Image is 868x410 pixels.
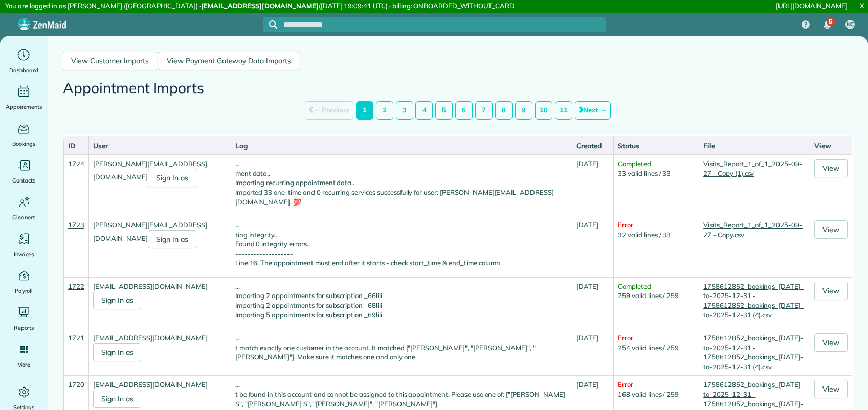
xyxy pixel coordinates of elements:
[618,230,695,240] div: 32 valid lines / 33
[495,101,513,120] a: Page 8
[235,291,568,320] p: Importing 2 appointments for subscription _66lili Importing 2 appointments for subscription _68li...
[269,20,277,29] svg: Focus search
[572,136,613,155] th: Created
[814,380,848,398] a: View
[4,83,43,112] a: Appointments
[9,65,38,75] span: Dashboard
[231,136,572,155] th: Log
[4,304,43,333] a: Reports
[63,52,157,70] a: View Customer Imports
[235,169,568,207] p: ment data.. Importing recurring appointment data.. Imported 33 one-time and 0 recurring services ...
[148,230,196,248] a: Sign In as
[4,157,43,186] a: Contacts
[88,216,231,277] td: [PERSON_NAME][EMAIL_ADDRESS][DOMAIN_NAME]
[618,221,633,229] span: Error
[235,343,568,362] p: t match exactly one customer in the account. It matched ["[PERSON_NAME]", "[PERSON_NAME]", "[PERS...
[515,101,532,120] a: Page 9
[810,136,852,155] th: View
[4,267,43,296] a: Payroll
[618,169,695,178] div: 33 valid lines / 33
[14,249,34,259] span: Invoices
[235,230,568,268] p: ting Integrity.. Found 0 integrity errors.. ------------------- Line 16: The appointment must end...
[356,101,373,120] em: Page 1
[793,13,868,36] nav: Main
[4,194,43,222] a: Cleaners
[703,159,806,178] a: Visits_Report_1_of_1_2025-09-27 - Copy (1).csv
[68,160,84,168] a: 1724
[235,390,568,408] p: t be found in this account and cannot be assigned to this appointment. Please use one of: ["[PERS...
[814,220,848,239] a: View
[829,17,832,26] span: 5
[4,231,43,259] a: Invoices
[555,101,572,120] a: Page 11
[88,136,231,155] th: User
[63,101,853,120] div: Pagination
[455,101,473,120] a: Page 6
[814,333,848,352] a: View
[88,154,231,216] td: [PERSON_NAME][EMAIL_ADDRESS][DOMAIN_NAME]
[231,216,572,277] td: ...
[618,291,695,301] div: 259 valid lines / 259
[572,277,613,329] td: [DATE]
[703,220,806,239] a: Visits_Report_1_of_1_2025-09-27 - Copy.csv
[6,102,42,112] span: Appointments
[93,343,142,361] a: Sign In as
[159,52,299,70] a: View Payment Gateway Data Imports
[63,80,853,96] h2: Appointment Imports
[4,47,43,75] a: Dashboard
[618,160,651,168] span: Completed
[231,154,572,216] td: ...
[415,101,433,120] a: Page 4
[12,212,35,222] span: Cleaners
[572,216,613,277] td: [DATE]
[263,20,277,29] button: Focus search
[618,334,633,342] span: Error
[703,282,806,320] a: 1758612852_bookings_[DATE]-to-2025-12-31 - 1758612852_bookings_[DATE]-to-2025-12-31 (4).csv
[68,221,84,229] a: 1723
[475,101,493,120] a: Page 7
[63,136,88,155] th: ID
[68,282,84,290] a: 1722
[699,136,810,155] th: File
[148,169,196,187] a: Sign In as
[12,175,35,186] span: Contacts
[703,333,806,371] a: 1758612852_bookings_[DATE]-to-2025-12-31 - 1758612852_bookings_[DATE]-to-2025-12-31 (4).csv
[14,323,34,333] span: Reports
[575,101,611,120] a: Next →
[396,101,413,120] a: Page 3
[376,101,393,120] a: Page 2
[816,14,838,36] div: 5 unread notifications
[4,120,43,149] a: Bookings
[814,159,848,177] a: View
[17,359,30,370] span: More
[68,380,84,389] a: 1720
[618,343,695,353] div: 254 valid lines / 259
[847,20,854,29] span: NC
[814,282,848,300] a: View
[435,101,453,120] a: Page 5
[535,101,552,120] a: Page 10
[93,390,142,408] a: Sign In as
[88,329,231,375] td: [EMAIL_ADDRESS][DOMAIN_NAME]
[776,2,848,10] a: [URL][DOMAIN_NAME]
[15,286,33,296] span: Payroll
[231,277,572,329] td: ...
[618,380,633,389] span: Error
[68,334,84,342] a: 1721
[618,282,651,290] span: Completed
[12,139,36,149] span: Bookings
[201,2,319,10] strong: [EMAIL_ADDRESS][DOMAIN_NAME]
[88,277,231,329] td: [EMAIL_ADDRESS][DOMAIN_NAME]
[93,291,142,309] a: Sign In as
[231,329,572,375] td: ...
[618,390,695,399] div: 168 valid lines / 259
[613,136,699,155] th: Status
[305,101,353,120] span: ← Previous
[572,154,613,216] td: [DATE]
[572,329,613,375] td: [DATE]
